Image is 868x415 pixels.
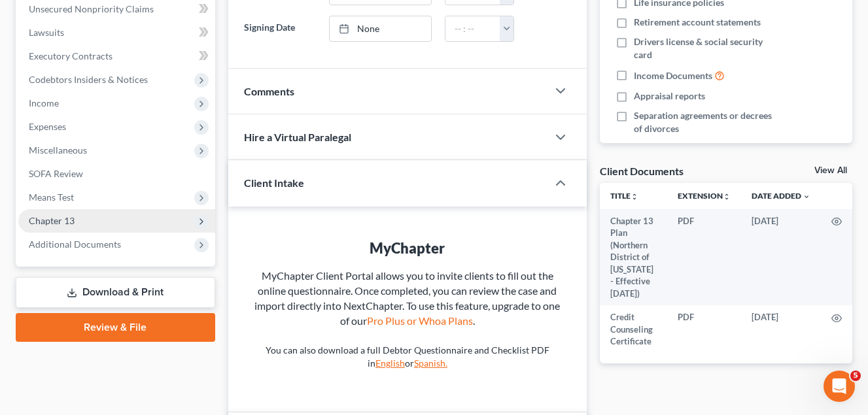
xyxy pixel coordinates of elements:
[667,209,741,305] td: PDF
[634,90,705,103] span: Appraisal reports
[414,357,447,369] a: Spanish.
[29,27,64,38] span: Lawsuits
[850,371,861,381] span: 5
[244,131,351,143] span: Hire a Virtual Paralegal
[254,269,560,327] span: MyChapter Client Portal allows you to invite clients to fill out the online questionnaire. Once c...
[29,121,66,132] span: Expenses
[367,314,473,327] a: Pro Plus or Whoa Plans
[814,166,847,175] a: View All
[254,238,561,258] div: MyChapter
[29,191,74,203] span: Means Test
[600,209,667,305] td: Chapter 13 Plan (Northern District of [US_STATE] - Effective [DATE])
[741,305,821,353] td: [DATE]
[18,162,215,186] a: SOFA Review
[600,305,667,353] td: Credit Counseling Certificate
[29,239,121,250] span: Additional Documents
[237,16,322,42] label: Signing Date
[330,16,431,41] a: None
[29,97,59,108] span: Income
[16,277,215,308] a: Download & Print
[29,215,75,226] span: Chapter 13
[16,313,215,342] a: Review & File
[610,191,638,201] a: Titleunfold_more
[29,50,113,61] span: Executory Contracts
[634,109,778,135] span: Separation agreements or decrees of divorces
[445,16,500,41] input: -- : --
[678,191,731,201] a: Extensionunfold_more
[254,344,561,370] p: You can also download a full Debtor Questionnaire and Checklist PDF in or
[824,371,855,402] iframe: Intercom live chat
[634,16,761,29] span: Retirement account statements
[18,21,215,44] a: Lawsuits
[667,305,741,353] td: PDF
[29,144,87,156] span: Miscellaneous
[634,35,778,61] span: Drivers license & social security card
[29,168,83,179] span: SOFA Review
[634,69,712,82] span: Income Documents
[600,164,684,178] div: Client Documents
[244,85,294,97] span: Comments
[741,209,821,305] td: [DATE]
[752,191,810,201] a: Date Added expand_more
[244,176,304,189] span: Client Intake
[29,74,148,85] span: Codebtors Insiders & Notices
[18,44,215,68] a: Executory Contracts
[375,357,405,369] a: English
[631,193,638,201] i: unfold_more
[803,193,810,201] i: expand_more
[29,3,154,14] span: Unsecured Nonpriority Claims
[723,193,731,201] i: unfold_more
